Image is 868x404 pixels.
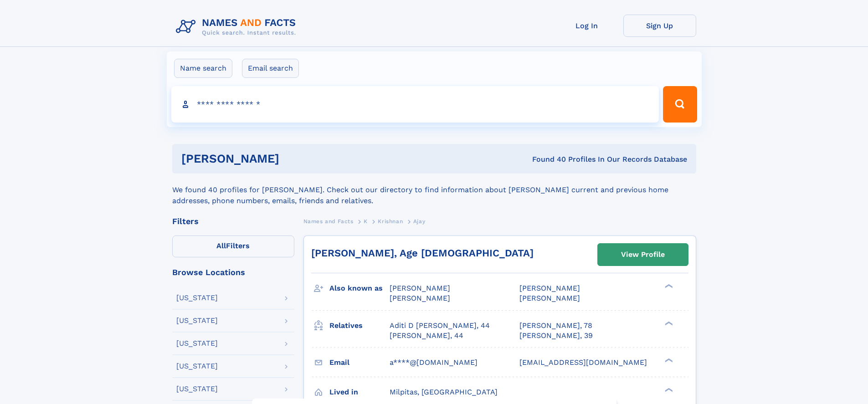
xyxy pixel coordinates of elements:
[519,331,593,341] a: [PERSON_NAME], 39
[550,15,623,37] a: Log In
[176,317,218,324] div: [US_STATE]
[390,294,450,302] span: [PERSON_NAME]
[176,385,218,393] div: [US_STATE]
[413,218,425,225] span: Ajay
[519,294,580,302] span: [PERSON_NAME]
[329,355,390,370] h3: Email
[623,15,696,37] a: Sign Up
[406,154,687,164] div: Found 40 Profiles In Our Records Database
[216,241,226,250] span: All
[598,244,688,266] a: View Profile
[172,268,294,276] div: Browse Locations
[663,387,673,393] div: ❯
[378,218,403,225] span: Krishnan
[364,218,368,225] span: K
[364,215,368,227] a: K
[303,215,354,227] a: Names and Facts
[621,244,665,265] div: View Profile
[663,357,673,363] div: ❯
[171,86,659,123] input: search input
[519,321,592,331] a: [PERSON_NAME], 78
[172,217,294,225] div: Filters
[663,283,673,289] div: ❯
[378,215,403,227] a: Krishnan
[176,363,218,370] div: [US_STATE]
[172,15,303,39] img: Logo Names and Facts
[172,174,696,206] div: We found 40 profiles for [PERSON_NAME]. Check out our directory to find information about [PERSON...
[390,331,463,341] a: [PERSON_NAME], 44
[311,247,534,259] a: [PERSON_NAME], Age [DEMOGRAPHIC_DATA]
[176,294,218,302] div: [US_STATE]
[329,281,390,296] h3: Also known as
[390,284,450,292] span: [PERSON_NAME]
[329,384,390,400] h3: Lived in
[663,320,673,326] div: ❯
[519,284,580,292] span: [PERSON_NAME]
[519,358,647,367] span: [EMAIL_ADDRESS][DOMAIN_NAME]
[663,86,697,123] button: Search Button
[181,153,406,164] h1: [PERSON_NAME]
[174,59,232,78] label: Name search
[242,59,299,78] label: Email search
[390,321,490,331] a: Aditi D [PERSON_NAME], 44
[172,235,294,257] label: Filters
[329,318,390,333] h3: Relatives
[390,388,498,396] span: Milpitas, [GEOGRAPHIC_DATA]
[176,340,218,347] div: [US_STATE]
